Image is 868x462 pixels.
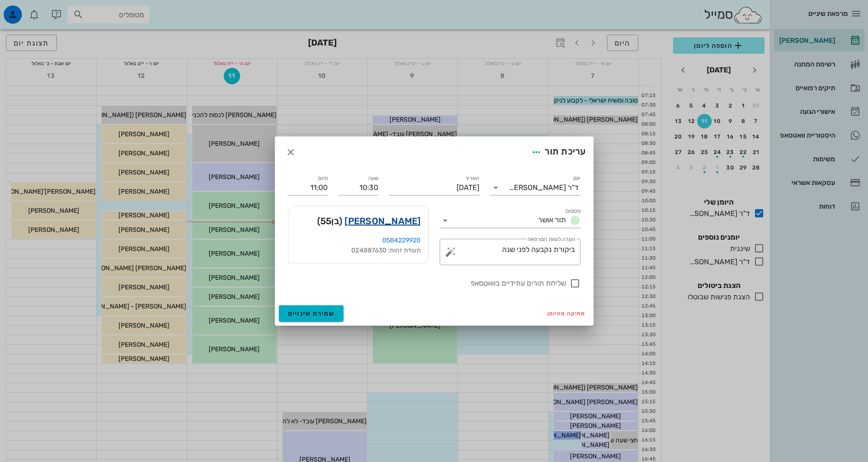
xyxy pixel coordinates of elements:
[320,216,332,226] span: 55
[288,279,566,288] label: שליחת תורים עתידיים בוואטסאפ
[538,216,566,224] span: תור אושר
[565,208,580,215] label: סטטוס
[440,213,580,228] div: סטטוסתור אושר
[544,307,590,320] button: מחיקה מהיומן
[527,236,575,243] label: הערה לצוות המרפאה
[528,144,586,160] div: עריכת תור
[318,175,328,182] label: סיום
[344,214,421,228] a: [PERSON_NAME]
[317,214,343,228] span: (בן )
[288,310,335,318] span: שמירת שינויים
[279,305,344,322] button: שמירת שינויים
[573,175,580,182] label: יומן
[368,175,378,182] label: שעה
[509,184,579,192] div: ד"ר [PERSON_NAME]
[296,246,421,256] div: תעודת זהות: 024887630
[382,236,421,244] a: 0584229920
[490,180,580,195] div: יומןד"ר [PERSON_NAME]
[547,310,586,317] span: מחיקה מהיומן
[465,175,479,182] label: תאריך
